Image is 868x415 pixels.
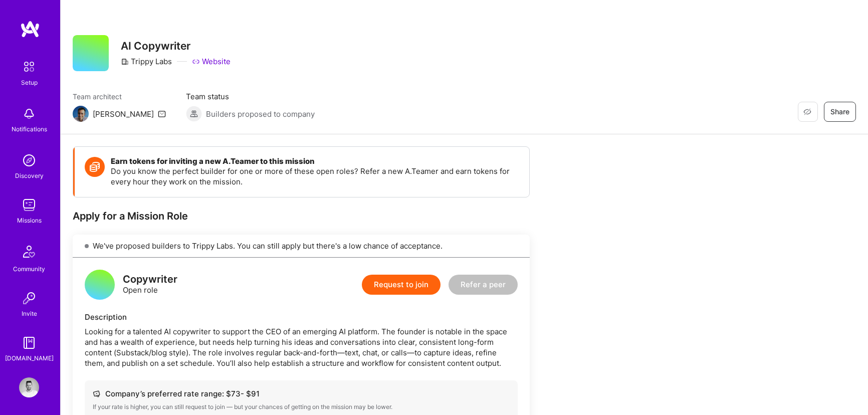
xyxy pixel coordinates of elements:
div: Community [13,264,45,274]
p: Do you know the perfect builder for one or more of these open roles? Refer a new A.Teamer and ear... [111,166,519,187]
div: [DOMAIN_NAME] [5,353,54,363]
i: icon Cash [93,390,100,397]
div: Notifications [12,124,47,134]
div: Description [85,312,518,322]
div: Copywriter [123,274,177,285]
img: guide book [19,333,39,353]
span: Builders proposed to company [206,109,315,119]
div: [PERSON_NAME] [93,109,154,119]
img: Community [17,240,41,264]
i: icon Mail [158,110,166,118]
a: Website [192,56,231,67]
i: icon CompanyGray [121,58,129,66]
img: Team Architect [73,106,89,122]
img: teamwork [19,195,39,215]
button: Refer a peer [449,275,518,295]
span: Team architect [73,91,166,102]
h3: AI Copywriter [121,40,231,52]
img: User Avatar [19,377,39,397]
i: icon EyeClosed [803,108,811,116]
img: Invite [19,288,39,308]
img: discovery [19,150,39,170]
div: Missions [17,215,42,226]
h4: Earn tokens for inviting a new A.Teamer to this mission [111,157,519,166]
img: Builders proposed to company [186,106,202,122]
span: Team status [186,91,315,102]
div: Company’s preferred rate range: $ 73 - $ 91 [93,388,510,399]
span: Share [830,107,849,117]
img: setup [19,56,40,77]
div: If your rate is higher, you can still request to join — but your chances of getting on the missio... [93,403,510,411]
div: Looking for a talented AI copywriter to support the CEO of an emerging AI platform. The founder i... [85,326,518,368]
div: We've proposed builders to Trippy Labs. You can still apply but there's a low chance of acceptance. [73,235,530,258]
img: Token icon [85,157,105,177]
div: Open role [123,274,177,295]
button: Request to join [362,275,441,295]
div: Setup [21,77,38,88]
button: Share [824,102,856,122]
div: Invite [22,308,37,319]
img: logo [20,20,40,38]
div: Discovery [15,170,44,181]
div: Trippy Labs [121,56,172,67]
img: bell [19,104,39,124]
a: User Avatar [17,377,42,397]
div: Apply for a Mission Role [73,210,530,223]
